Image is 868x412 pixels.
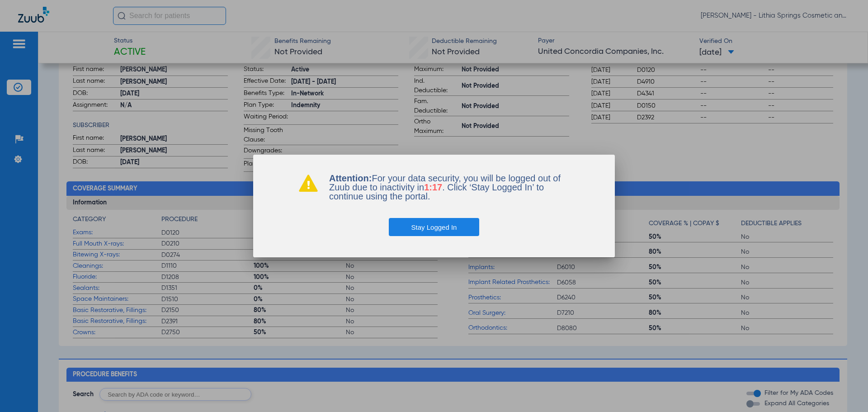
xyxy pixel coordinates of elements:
button: Stay Logged In [389,218,480,236]
p: For your data security, you will be logged out of Zuub due to inactivity in . Click ‘Stay Logged ... [329,174,570,201]
iframe: Chat Widget [823,369,868,412]
img: warning [298,174,318,192]
span: 1:17 [424,182,442,192]
b: Attention: [329,173,372,183]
